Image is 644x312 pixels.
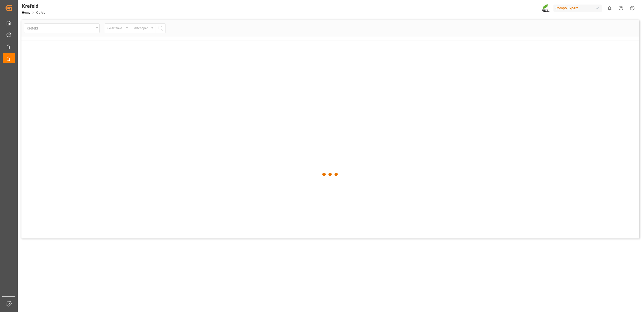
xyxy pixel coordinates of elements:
[22,2,45,10] div: Krefeld
[615,3,627,14] button: Help Center
[542,4,550,13] img: Screenshot%202023-09-29%20at%2010.02.21.png_1712312052.png
[22,11,30,14] a: Home
[553,3,604,13] button: Compo Expert
[553,5,602,12] div: Compo Expert
[604,3,615,14] button: show 0 new notifications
